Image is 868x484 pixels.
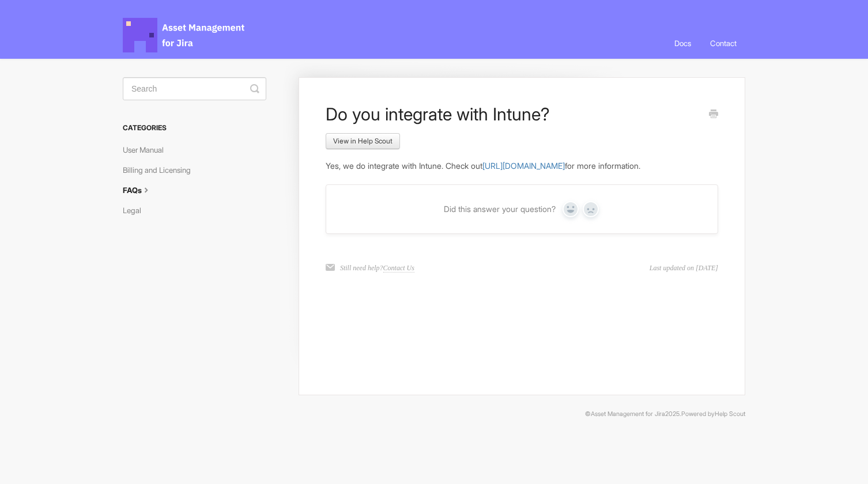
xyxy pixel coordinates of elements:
span: Asset Management for Jira Docs [123,18,246,52]
a: Billing and Licensing [123,161,199,179]
p: © 2025. [123,409,745,419]
a: FAQs [123,181,161,199]
h1: Do you integrate with Intune? [326,104,701,124]
a: Print this Article [709,108,718,121]
h3: Categories [123,118,266,138]
p: Yes, we do integrate with Intune. Check out for more information. [326,160,718,172]
a: [URL][DOMAIN_NAME] [482,161,565,171]
a: Help Scout [715,410,745,418]
a: Asset Management for Jira [591,410,665,418]
time: Last updated on [DATE] [650,263,718,273]
a: Legal [123,201,150,220]
p: Still need help? [340,263,414,273]
input: Search [123,77,266,100]
a: View in Help Scout [326,133,400,149]
span: Did this answer your question? [444,204,556,214]
a: User Manual [123,141,172,159]
span: Powered by [681,410,745,418]
a: Contact Us [383,264,414,273]
a: Docs [666,28,700,59]
a: Contact [701,28,745,59]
